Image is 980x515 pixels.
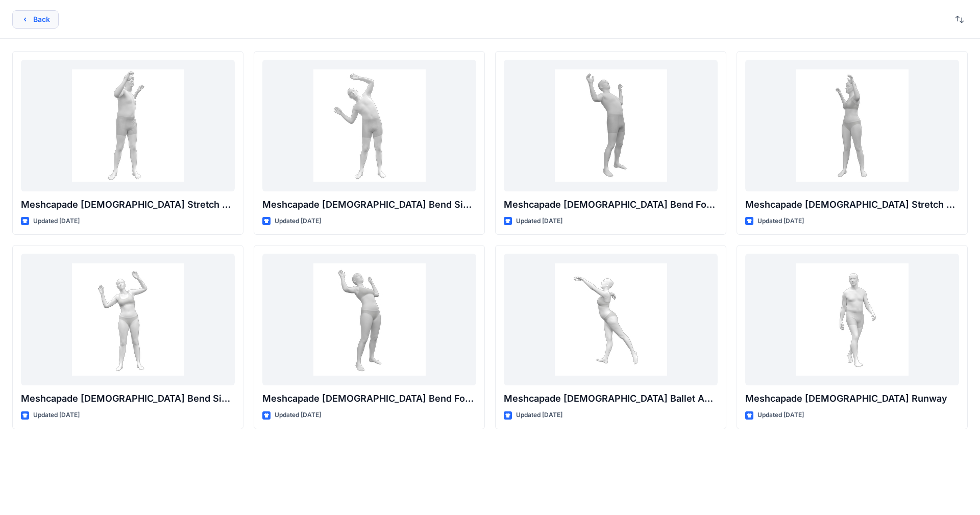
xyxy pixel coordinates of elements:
a: Meshcapade Male Runway [745,254,959,385]
p: Updated [DATE] [33,216,80,227]
p: Meshcapade [DEMOGRAPHIC_DATA] Bend Forward To Back Animation [504,198,718,212]
a: Meshcapade Female Stretch Side To Side Animation [745,60,959,191]
p: Meshcapade [DEMOGRAPHIC_DATA] Bend Side to Side Animation [21,391,235,406]
p: Updated [DATE] [275,216,321,227]
p: Meshcapade [DEMOGRAPHIC_DATA] Stretch Side To Side Animation [745,198,959,212]
p: Updated [DATE] [757,410,804,421]
a: Meshcapade Male Stretch Side To Side Animation [21,60,235,191]
p: Meshcapade [DEMOGRAPHIC_DATA] Ballet Animation [504,391,718,406]
a: Meshcapade Female Bend Side to Side Animation [21,254,235,385]
a: Meshcapade Female Bend Forward to Back Animation [262,254,476,385]
p: Updated [DATE] [275,410,321,421]
button: Back [12,10,59,29]
p: Meshcapade [DEMOGRAPHIC_DATA] Runway [745,391,959,406]
p: Updated [DATE] [516,216,562,227]
p: Meshcapade [DEMOGRAPHIC_DATA] Stretch Side To Side Animation [21,198,235,212]
a: Meshcapade Male Bend Side To Side Animation [262,60,476,191]
p: Updated [DATE] [33,410,80,421]
p: Meshcapade [DEMOGRAPHIC_DATA] Bend Side To Side Animation [262,198,476,212]
p: Meshcapade [DEMOGRAPHIC_DATA] Bend Forward to Back Animation [262,391,476,406]
p: Updated [DATE] [516,410,562,421]
a: Meshcapade Female Ballet Animation [504,254,718,385]
a: Meshcapade Male Bend Forward To Back Animation [504,60,718,191]
p: Updated [DATE] [757,216,804,227]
